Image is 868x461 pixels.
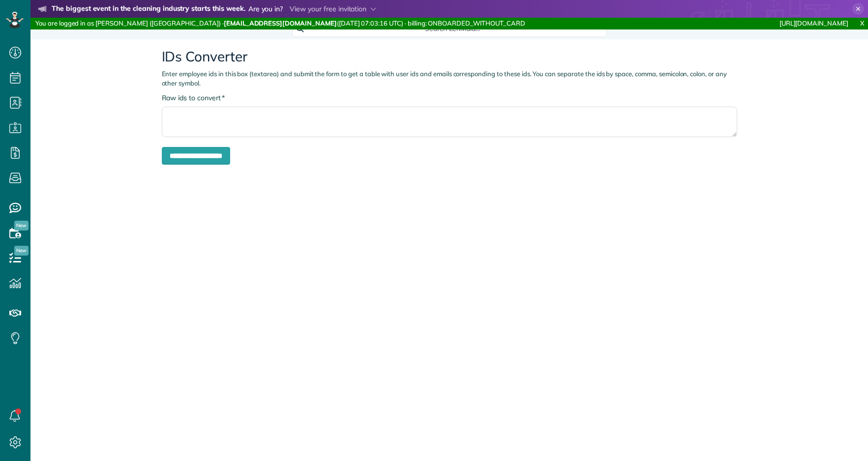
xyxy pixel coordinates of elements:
label: Raw ids to convert [162,93,225,103]
span: Are you in? [248,4,283,15]
strong: The biggest event in the cleaning industry starts this week. [52,4,245,15]
a: [URL][DOMAIN_NAME] [779,19,848,27]
h2: IDs Converter [162,49,737,64]
p: Enter employee ids in this box (textarea) and submit the form to get a table with user ids and em... [162,69,737,88]
span: New [14,221,29,230]
a: X [856,18,868,29]
strong: [EMAIL_ADDRESS][DOMAIN_NAME] [224,19,337,27]
span: New [14,246,29,256]
li: The world’s leading virtual event for cleaning business owners. [38,17,432,29]
div: You are logged in as [PERSON_NAME] ([GEOGRAPHIC_DATA]) · ([DATE] 07:03:16 UTC) · billing: ONBOARD... [30,18,577,29]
